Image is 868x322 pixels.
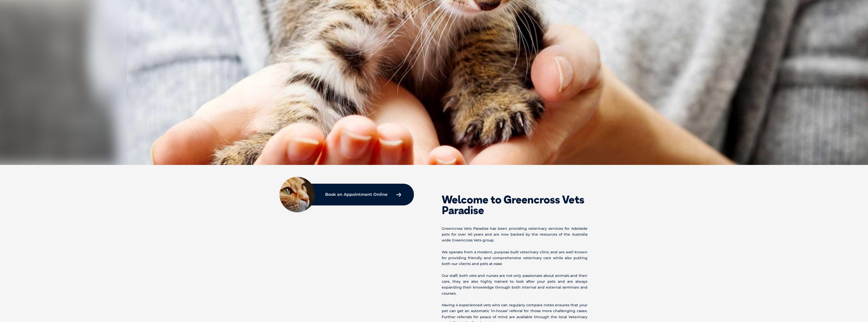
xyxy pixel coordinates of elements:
p: Book an Appointment Online [325,193,387,197]
p: We operate from a modern, purpose built veterinary clinic and are well known for providing friend... [442,249,587,267]
p: Greencross Vets Paradise has been providing veterinary services for Adelaide pets for over 40 yea... [442,226,587,243]
a: Book an Appointment Online [323,190,404,199]
h2: Welcome to Greencross Vets Paradise [442,194,587,216]
p: Our staff, both vets and nurses are not only passionate about animals and their care, they are al... [442,273,587,296]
